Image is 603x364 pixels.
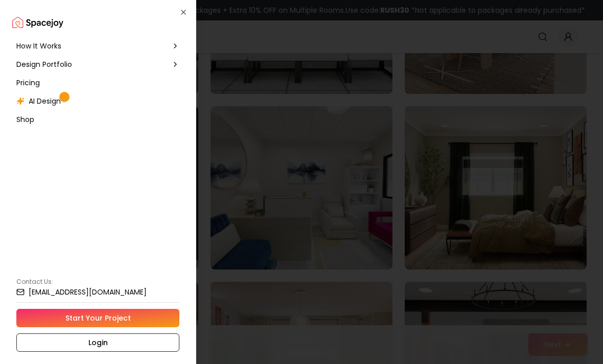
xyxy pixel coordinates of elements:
[12,12,63,33] img: Spacejoy Logo
[16,288,179,296] a: [EMAIL_ADDRESS][DOMAIN_NAME]
[16,278,179,286] p: Contact Us:
[12,12,63,33] a: Spacejoy
[16,114,34,125] span: Shop
[29,96,61,106] span: AI Design
[16,333,179,352] a: Login
[29,288,147,296] small: [EMAIL_ADDRESS][DOMAIN_NAME]
[16,78,40,88] span: Pricing
[16,41,61,51] span: How It Works
[16,59,72,69] span: Design Portfolio
[16,309,179,327] a: Start Your Project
